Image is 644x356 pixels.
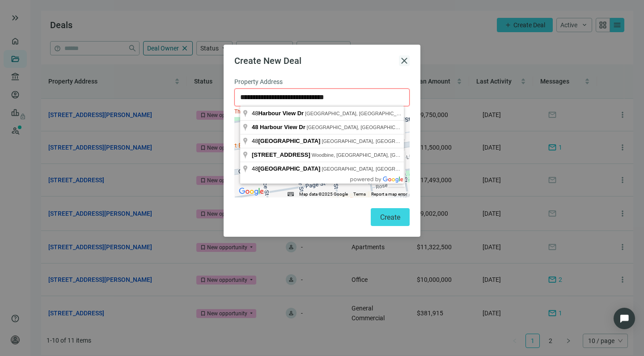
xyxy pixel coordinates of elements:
a: Report a map error [371,192,407,197]
span: [GEOGRAPHIC_DATA] [258,165,320,172]
span: [GEOGRAPHIC_DATA] [258,138,320,144]
span: [GEOGRAPHIC_DATA], [GEOGRAPHIC_DATA], [GEOGRAPHIC_DATA] [322,138,481,144]
span: [STREET_ADDRESS] [252,151,310,158]
a: Terms (opens in new tab) [353,192,366,197]
span: 48 [252,165,322,172]
img: Google [237,186,266,197]
span: Property Address [234,77,283,87]
button: Keyboard shortcuts [288,191,294,197]
a: Open this area in Google Maps (opens a new window) [237,186,266,197]
span: Map data ©2025 Google [299,192,348,197]
span: [GEOGRAPHIC_DATA], [GEOGRAPHIC_DATA], [GEOGRAPHIC_DATA] [305,111,464,116]
span: Create [380,213,400,222]
span: This field is required [234,109,283,115]
span: 48 [252,110,305,117]
button: close [399,55,410,66]
span: [GEOGRAPHIC_DATA], [GEOGRAPHIC_DATA], [GEOGRAPHIC_DATA] [307,125,466,130]
span: Create New Deal [234,55,301,66]
div: Open Intercom Messenger [614,308,635,329]
span: 48 [252,138,322,144]
span: Harbour View Dr [258,110,304,117]
button: Create [371,208,410,226]
span: 48 Harbour View Dr [252,124,305,130]
span: Woodbine, [GEOGRAPHIC_DATA], [GEOGRAPHIC_DATA] [312,152,442,158]
span: [GEOGRAPHIC_DATA], [GEOGRAPHIC_DATA], [GEOGRAPHIC_DATA] [322,166,481,172]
